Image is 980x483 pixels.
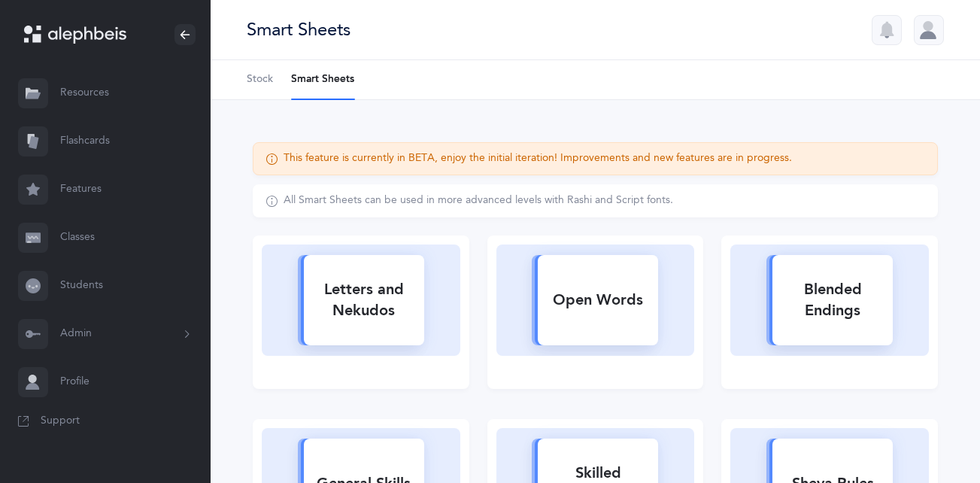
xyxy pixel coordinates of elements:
span: Stock [247,72,273,87]
div: Open Words [538,281,658,320]
div: Blended Endings [772,270,893,330]
div: Smart Sheets [247,17,350,42]
span: Support [41,414,80,429]
div: Letters and Nekudos [304,270,424,330]
div: All Smart Sheets can be used in more advanced levels with Rashi and Script fonts. [284,193,673,208]
div: This feature is currently in BETA, enjoy the initial iteration! Improvements and new features are... [284,151,792,166]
